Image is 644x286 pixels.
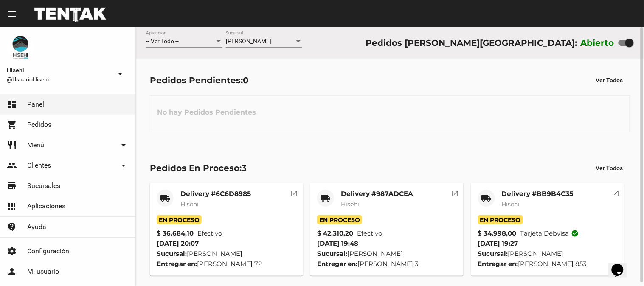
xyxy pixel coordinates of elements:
[608,252,636,278] iframe: chat widget
[7,75,112,84] span: @UsuarioHisehi
[27,223,46,231] span: Ayuda
[7,222,17,232] mat-icon: contact_support
[589,160,630,176] button: Ver Todos
[596,165,623,171] span: Ver Todos
[481,193,492,203] mat-icon: local_shipping
[27,141,44,149] span: Menú
[317,259,457,269] div: [PERSON_NAME] 3
[157,259,296,269] div: [PERSON_NAME] 72
[150,73,249,87] div: Pedidos Pendientes:
[357,228,382,238] span: Efectivo
[7,140,17,150] mat-icon: restaurant
[180,200,199,208] span: Hisehi
[180,190,251,198] mat-card-title: Delivery #6C6D8985
[146,38,179,45] span: -- Ver Todo --
[7,34,34,61] img: b10aa081-330c-4927-a74e-08896fa80e0a.jpg
[27,202,65,210] span: Aplicaciones
[7,246,17,256] mat-icon: settings
[7,266,17,277] mat-icon: person
[242,163,247,173] span: 3
[596,77,623,84] span: Ver Todos
[157,250,187,258] strong: Sucursal:
[571,230,579,237] mat-icon: check_circle
[7,9,17,19] mat-icon: menu
[581,36,615,50] label: Abierto
[317,239,358,247] span: [DATE] 19:48
[366,36,577,50] div: Pedidos [PERSON_NAME][GEOGRAPHIC_DATA]:
[150,100,263,125] h3: No hay Pedidos Pendientes
[589,73,630,88] button: Ver Todos
[118,160,129,171] mat-icon: arrow_drop_down
[27,247,69,255] span: Configuración
[7,120,17,130] mat-icon: shopping_cart
[115,69,125,79] mat-icon: arrow_drop_down
[317,250,347,258] strong: Sucursal:
[478,250,508,258] strong: Sucursal:
[612,188,620,196] mat-icon: open_in_new
[27,182,60,190] span: Sucursales
[27,121,51,129] span: Pedidos
[478,239,518,247] span: [DATE] 19:27
[150,161,247,175] div: Pedidos En Proceso:
[478,228,517,238] strong: $ 34.998,00
[341,190,413,198] mat-card-title: Delivery #987ADCEA
[502,200,520,208] span: Hisehi
[27,161,51,170] span: Clientes
[321,193,331,203] mat-icon: local_shipping
[27,100,44,109] span: Panel
[157,215,202,224] span: En Proceso
[160,193,170,203] mat-icon: local_shipping
[291,188,298,196] mat-icon: open_in_new
[243,75,249,85] span: 0
[317,215,362,224] span: En Proceso
[157,249,296,259] div: [PERSON_NAME]
[478,249,618,259] div: [PERSON_NAME]
[478,215,523,224] span: En Proceso
[520,228,579,238] span: Tarjeta debvisa
[7,160,17,171] mat-icon: people
[157,228,194,238] strong: $ 36.684,10
[197,228,222,238] span: Efectivo
[317,228,353,238] strong: $ 42.310,20
[226,38,271,45] span: [PERSON_NAME]
[7,181,17,191] mat-icon: store
[7,201,17,211] mat-icon: apps
[157,260,197,268] strong: Entregar en:
[478,260,518,268] strong: Entregar en:
[7,65,112,75] span: Hisehi
[478,259,618,269] div: [PERSON_NAME] 853
[27,267,59,276] span: Mi usuario
[7,99,17,109] mat-icon: dashboard
[341,200,359,208] span: Hisehi
[118,140,129,150] mat-icon: arrow_drop_down
[157,239,199,247] span: [DATE] 20:07
[451,188,459,196] mat-icon: open_in_new
[317,260,357,268] strong: Entregar en:
[317,249,457,259] div: [PERSON_NAME]
[502,190,574,198] mat-card-title: Delivery #BB9B4C35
